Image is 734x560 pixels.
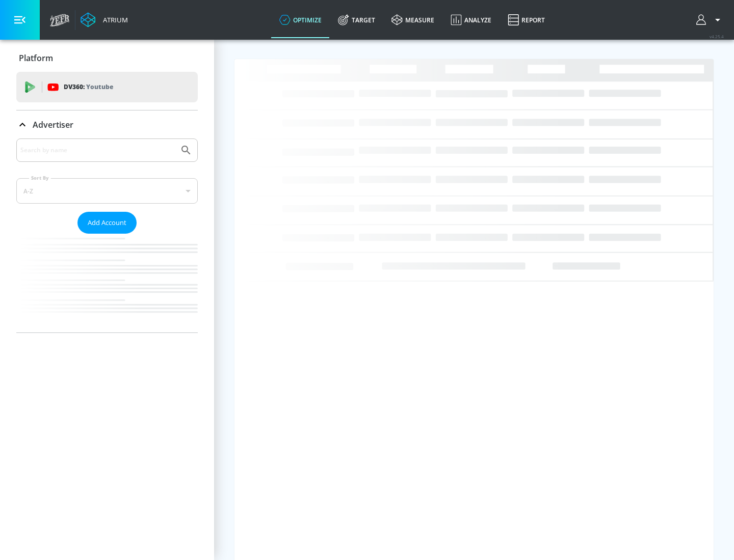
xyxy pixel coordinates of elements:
[500,2,553,38] a: Report
[29,175,51,181] label: Sort By
[86,81,113,92] p: Youtube
[383,2,442,38] a: measure
[330,2,383,38] a: Target
[442,2,500,38] a: Analyze
[710,34,724,39] span: v 4.25.4
[16,72,198,102] div: DV360: Youtube
[77,212,137,234] button: Add Account
[16,44,198,72] div: Platform
[16,110,198,139] div: Advertiser
[16,138,198,332] div: Advertiser
[81,12,128,27] a: Atrium
[16,178,198,204] div: A-Z
[64,81,113,93] p: DV360:
[88,217,126,229] span: Add Account
[16,234,198,332] nav: list of Advertiser
[99,15,128,24] div: Atrium
[19,52,53,64] p: Platform
[20,144,175,157] input: Search by name
[33,119,73,130] p: Advertiser
[271,2,330,38] a: optimize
